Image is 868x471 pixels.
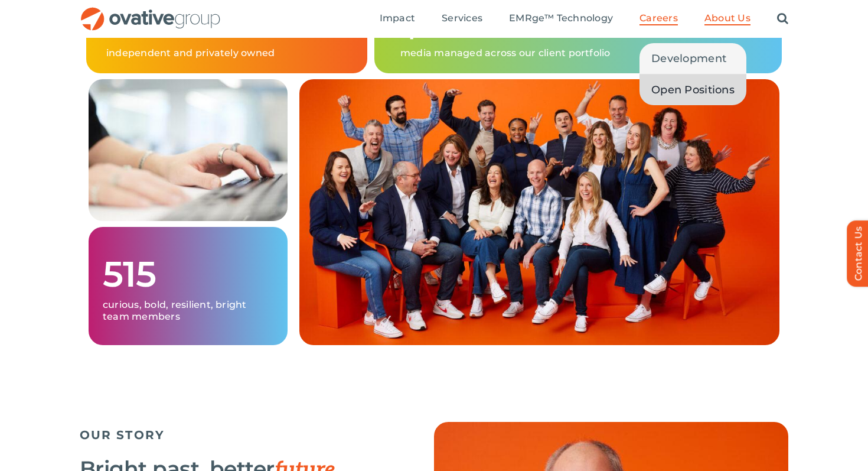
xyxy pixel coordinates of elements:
[89,79,288,221] img: About Us – Grid 1
[106,47,347,59] p: independent and privately owned
[442,12,482,25] a: Services
[80,6,221,17] a: OG_Full_horizontal_RGB
[509,12,613,25] a: EMRge™ Technology
[639,43,746,74] a: Development
[704,12,750,24] span: About Us
[651,82,735,98] span: Open Positions
[400,47,762,59] p: media managed across our client portfolio
[442,12,482,24] span: Services
[777,12,788,25] a: Search
[651,50,726,67] span: Development
[400,4,762,41] h1: $1B+
[299,79,779,345] img: About Us – Grid 2
[380,12,415,25] a: Impact
[639,12,678,24] span: Careers
[704,12,750,25] a: About Us
[639,12,678,25] a: Careers
[80,428,375,442] h5: OUR STORY
[103,299,273,323] p: curious, bold, resilient, bright team members
[509,12,613,24] span: EMRge™ Technology
[103,255,273,293] h1: 515
[639,74,746,105] a: Open Positions
[380,12,415,24] span: Impact
[106,4,347,41] h1: 100%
